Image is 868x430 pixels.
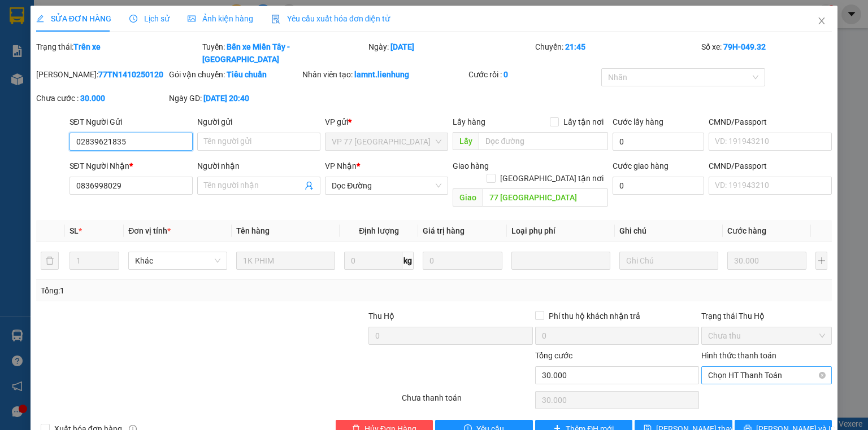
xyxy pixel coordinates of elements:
span: Dọc Đường [332,177,441,194]
div: Tổng: 1 [41,284,336,297]
span: Lấy hàng [453,117,485,126]
span: Cước hàng [727,226,766,235]
span: user-add [305,181,314,190]
button: Close [806,6,837,37]
div: Trạng thái: [35,41,201,65]
span: Chưa thu [708,327,825,344]
span: close-circle [819,372,826,379]
span: Khác [135,252,220,269]
button: plus [815,252,827,270]
div: Gói vận chuyển: [169,68,300,81]
input: Dọc đường [483,188,608,207]
th: Loại phụ phí [507,220,615,242]
input: Cước lấy hàng [613,133,704,151]
b: Tiêu chuẩn [227,70,267,79]
div: Nhân viên tạo: [302,68,466,81]
input: 0 [423,252,502,270]
b: [DATE] 20:40 [203,94,249,103]
span: clock-circle [129,15,137,23]
div: Số xe: [700,41,833,65]
span: SL [70,226,79,235]
input: 0 [727,252,806,270]
b: 0 [504,70,508,79]
b: 30.000 [80,94,105,103]
img: icon [271,15,280,24]
span: Ảnh kiện hàng [188,14,253,23]
div: Chuyến: [534,41,700,65]
span: Tổng cước [535,351,572,360]
div: Người nhận [197,160,320,172]
div: Cước rồi : [468,68,599,81]
span: Phí thu hộ khách nhận trả [544,310,645,322]
span: Giao [453,188,483,207]
span: Định lượng [359,226,399,235]
span: Đơn vị tính [128,226,171,235]
input: VD: Bàn, Ghế [236,252,335,270]
span: Lấy [453,132,479,150]
div: CMND/Passport [709,160,832,172]
th: Ghi chú [615,220,723,242]
span: VP Nhận [325,161,357,170]
span: Tên hàng [236,226,270,235]
div: Trạng thái Thu Hộ [701,310,832,322]
span: Chọn HT Thanh Toán [708,367,825,384]
b: lamnt.lienhung [354,70,409,79]
span: edit [36,15,44,23]
span: [GEOGRAPHIC_DATA] tận nơi [496,172,608,185]
input: Ghi Chú [619,252,718,270]
div: Tuyến: [201,41,367,65]
span: SỬA ĐƠN HÀNG [36,14,111,23]
span: kg [402,252,414,270]
b: Bến xe Miền Tây - [GEOGRAPHIC_DATA] [202,42,290,64]
b: [DATE] [390,42,414,51]
span: Thu Hộ [368,311,394,321]
span: Yêu cầu xuất hóa đơn điện tử [271,14,390,23]
div: Người gửi [197,116,320,128]
input: Cước giao hàng [613,177,704,195]
div: Ngày GD: [169,92,300,104]
span: VP 77 Thái Nguyên [332,133,441,150]
span: Lấy tận nơi [559,116,608,128]
div: Ngày: [367,41,533,65]
b: 77TN1410250120 [98,70,163,79]
button: delete [41,252,59,270]
span: close [817,16,826,25]
b: 21:45 [565,42,585,51]
input: Dọc đường [479,132,608,150]
span: picture [188,15,196,23]
label: Hình thức thanh toán [701,351,776,360]
div: CMND/Passport [709,116,832,128]
label: Cước giao hàng [613,161,669,170]
b: 79H-049.32 [723,42,766,51]
div: Chưa cước : [36,92,167,104]
span: Giá trị hàng [423,226,465,235]
div: SĐT Người Gửi [70,116,193,128]
div: SĐT Người Nhận [70,160,193,172]
div: [PERSON_NAME]: [36,68,167,81]
span: Giao hàng [453,161,489,170]
b: Trên xe [73,42,101,51]
div: Chưa thanh toán [401,392,533,411]
span: Lịch sử [129,14,170,23]
label: Cước lấy hàng [613,117,663,126]
div: VP gửi [325,116,448,128]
